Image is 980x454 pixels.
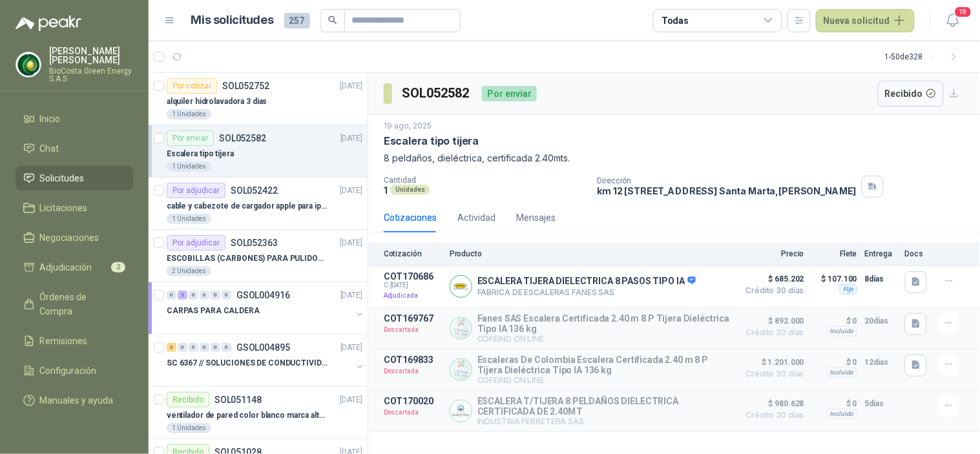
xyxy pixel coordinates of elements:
[941,9,964,32] button: 18
[16,196,133,220] a: Licitaciones
[450,359,472,380] img: Company Logo
[40,393,114,408] span: Manuales y ayuda
[167,287,365,329] a: 0 2 0 0 0 0 GSOL004916[DATE] CARPAS PARA CALDERA
[865,313,897,329] p: 20 días
[384,211,437,225] div: Cotizaciones
[740,271,804,287] span: $ 685.202
[167,214,211,224] div: 1 Unidades
[865,271,897,287] p: 8 días
[812,355,857,370] p: $ 0
[816,9,915,32] button: Nueva solicitud
[812,396,857,411] p: $ 0
[885,46,964,67] div: 1 - 50 de 328
[167,130,214,146] div: Por enviar
[167,392,209,408] div: Recibido
[390,185,430,195] div: Unidades
[328,15,337,25] span: search
[167,161,211,172] div: 1 Unidades
[16,136,133,161] a: Chat
[40,290,121,318] span: Órdenes de Compra
[402,83,472,103] h3: SOL052582
[189,343,198,352] div: 0
[662,14,689,28] div: Todas
[40,112,61,126] span: Inicio
[40,201,88,215] span: Licitaciones
[214,395,262,404] p: SOL051148
[16,225,133,250] a: Negociaciones
[740,370,804,378] span: Crédito 30 días
[236,343,290,352] p: GSOL004895
[167,183,225,198] div: Por adjudicar
[740,313,804,329] span: $ 892.000
[167,357,328,369] p: SC 6367 // SOLUCIONES DE CONDUCTIVIDAD
[149,125,368,178] a: Por enviarSOL052582[DATE] Escalera tipo tijera1 Unidades
[384,185,388,196] p: 1
[812,313,857,329] p: $ 0
[222,291,231,300] div: 0
[231,238,278,247] p: SOL052363
[111,262,125,273] span: 2
[384,176,587,185] p: Cantidad
[16,388,133,413] a: Manuales y ayuda
[167,291,176,300] div: 0
[450,400,472,422] img: Company Logo
[340,80,362,92] p: [DATE]
[16,329,133,353] a: Remisiones
[482,86,537,101] div: Por enviar
[167,409,328,422] p: ventilador de pared color blanco marca alteza
[740,396,804,411] span: $ 980.628
[16,255,133,280] a: Adjudicación2
[40,171,85,185] span: Solicitudes
[477,417,732,426] p: INDUSTRIA FERRETERA SAS
[384,151,964,165] p: 8 peldaños, dieléctrica, certificada 2.40mts.
[384,406,442,419] p: Descartada
[384,324,442,336] p: Descartada
[16,52,41,77] img: Company Logo
[340,394,362,406] p: [DATE]
[384,396,442,406] p: COT170020
[384,134,479,148] p: Escalera tipo tijera
[477,375,732,385] p: COFEIND ON LINE
[740,355,804,370] span: $ 1.201.000
[598,176,857,185] p: Dirección
[167,305,260,317] p: CARPAS PARA CALDERA
[384,249,442,258] p: Cotización
[477,355,732,375] p: Escaleras De Colombia Escalera Certificada 2.40 m 8 P Tijera Dieléctrica Tipo IA 136 kg
[598,185,857,196] p: km 12 [STREET_ADDRESS] Santa Marta , [PERSON_NAME]
[16,107,133,131] a: Inicio
[384,313,442,324] p: COT169767
[167,343,176,352] div: 3
[167,253,328,265] p: ESCOBILLAS (CARBONES) PARA PULIDORA DEWALT
[477,287,696,297] p: FABRICA DE ESCALERAS FANES SAS
[340,237,362,249] p: [DATE]
[477,396,732,417] p: ESCALERA T/TIJERA 8 PELDAÑOS DIELECTRICA CERTIFICADA DE 2.40MT
[740,329,804,336] span: Crédito 30 días
[40,364,97,378] span: Configuración
[812,249,857,258] p: Flete
[191,11,274,30] h1: Mis solicitudes
[149,230,368,282] a: Por adjudicarSOL052363[DATE] ESCOBILLAS (CARBONES) PARA PULIDORA DEWALT2 Unidades
[878,81,944,107] button: Recibido
[149,73,368,125] a: Por cotizarSOL052752[DATE] alquiler hidrolavadora 3 dias1 Unidades
[954,6,972,18] span: 18
[40,231,99,245] span: Negociaciones
[178,343,187,352] div: 0
[231,186,278,195] p: SOL052422
[200,291,209,300] div: 0
[812,271,857,287] p: $ 107.100
[740,249,804,258] p: Precio
[827,326,857,336] div: Incluido
[40,260,92,274] span: Adjudicación
[450,318,472,339] img: Company Logo
[340,132,362,145] p: [DATE]
[384,365,442,378] p: Descartada
[740,411,804,419] span: Crédito 30 días
[384,271,442,282] p: COT170686
[840,284,857,294] div: Fijo
[49,46,133,65] p: [PERSON_NAME] [PERSON_NAME]
[905,249,931,258] p: Docs
[865,355,897,370] p: 12 días
[222,343,231,352] div: 0
[477,334,732,344] p: COFEIND ON LINE
[340,289,362,302] p: [DATE]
